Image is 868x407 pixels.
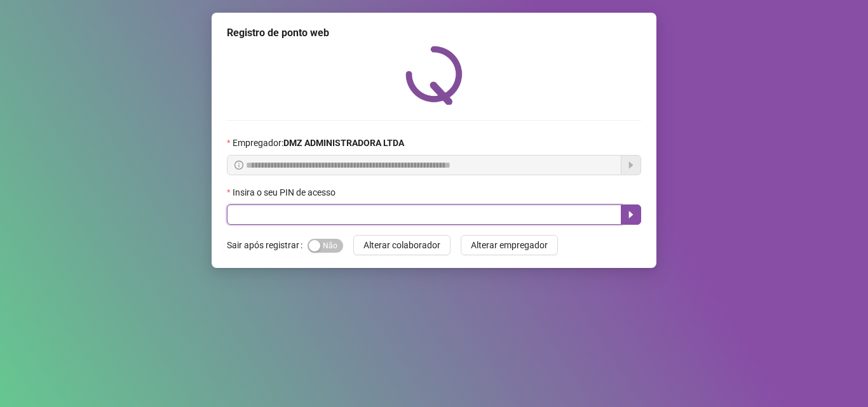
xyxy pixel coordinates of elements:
[283,138,404,148] strong: DMZ ADMINISTRADORA LTDA
[405,46,463,105] img: QRPoint
[626,210,636,220] span: caret-right
[227,235,308,255] label: Sair após registrar
[233,136,404,150] span: Empregador :
[353,235,451,255] button: Alterar colaborador
[234,161,243,170] span: info-circle
[227,25,641,41] div: Registro de ponto web
[363,238,440,252] span: Alterar colaborador
[461,235,558,255] button: Alterar empregador
[471,238,548,252] span: Alterar empregador
[227,185,344,199] label: Insira o seu PIN de acesso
